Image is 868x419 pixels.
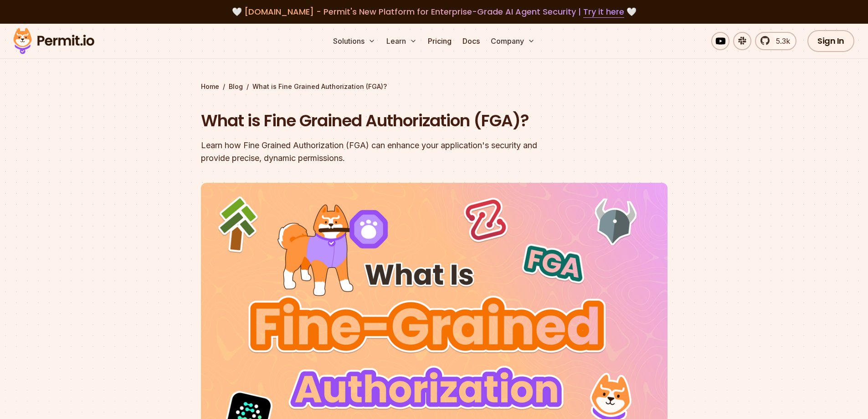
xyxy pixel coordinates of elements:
h1: What is Fine Grained Authorization (FGA)? [201,109,551,132]
span: 5.3k [770,36,790,47]
a: Try it here [583,6,624,18]
a: Blog [229,82,243,91]
button: Solutions [329,32,379,50]
div: Learn how Fine Grained Authorization (FGA) can enhance your application's security and provide pr... [201,139,551,165]
span: [DOMAIN_NAME] - Permit's New Platform for Enterprise-Grade AI Agent Security | [244,6,624,17]
a: Docs [459,32,483,50]
a: Pricing [424,32,455,50]
button: Company [487,32,539,50]
button: Learn [383,32,421,50]
a: Sign In [807,30,854,52]
a: Home [201,82,219,91]
div: / / [201,82,668,91]
img: Permit logo [9,26,98,57]
div: 🤍 🤍 [22,5,846,18]
a: 5.3k [755,32,796,50]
